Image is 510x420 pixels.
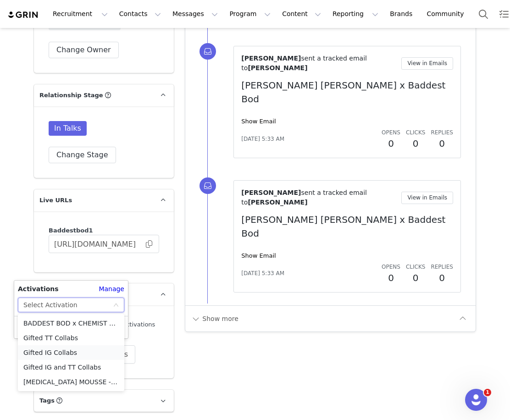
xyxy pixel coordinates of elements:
[241,269,284,277] span: [DATE] 5:33 AM
[47,4,113,24] button: Recruitment
[382,137,400,150] h2: 0
[431,137,453,150] h2: 0
[431,271,453,285] h2: 0
[18,331,124,345] li: Gifted TT Collabs
[382,129,400,136] span: Opens
[18,316,124,331] li: BADDEST BOD x CHEMIST WAREHOUSE LAUNCH
[431,129,453,136] span: Replies
[241,213,453,240] p: [PERSON_NAME] [PERSON_NAME] x Baddest Bod
[99,284,124,294] a: Manage
[406,129,425,136] span: Clicks
[114,4,166,24] button: Contacts
[241,135,284,143] span: [DATE] 5:33 AM
[39,396,55,405] span: Tags
[241,78,453,106] p: [PERSON_NAME] [PERSON_NAME] x Baddest Bod
[248,199,307,206] span: [PERSON_NAME]
[248,64,307,72] span: [PERSON_NAME]
[406,264,425,270] span: Clicks
[382,264,400,270] span: Opens
[384,4,421,24] a: Brands
[49,147,116,163] button: Change Stage
[484,389,491,396] span: 1
[39,91,103,100] span: Relationship Stage
[39,196,72,205] span: Live URLs
[421,4,474,24] a: Community
[241,55,367,72] span: sent a tracked email to
[431,264,453,270] span: Replies
[277,4,327,24] button: Content
[241,252,276,259] a: Show Email
[224,4,276,24] button: Program
[49,42,119,58] button: Change Owner
[191,311,239,326] button: Show more
[18,375,124,389] li: [MEDICAL_DATA] MOUSSE - FIRST IMPRESSIONS CAMPAIGN
[113,302,119,309] i: icon: down
[382,271,400,285] h2: 0
[401,192,453,204] button: View in Emails
[241,118,276,125] a: Show Email
[241,55,301,62] span: [PERSON_NAME]
[473,4,493,24] button: Search
[49,121,87,136] span: In Talks
[18,284,59,294] span: Activations
[23,298,78,312] div: Select Activation
[18,360,124,375] li: Gifted IG and TT Collabs
[465,389,487,411] iframe: Intercom live chat
[241,189,367,206] span: sent a tracked email to
[49,227,93,234] span: Baddestbod1
[18,345,124,360] li: Gifted IG Collabs
[327,4,384,24] button: Reporting
[406,137,425,150] h2: 0
[401,57,453,70] button: View in Emails
[167,4,223,24] button: Messages
[7,11,39,19] img: grin logo
[7,7,259,17] body: Rich Text Area. Press ALT-0 for help.
[241,189,301,196] span: [PERSON_NAME]
[406,271,425,285] h2: 0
